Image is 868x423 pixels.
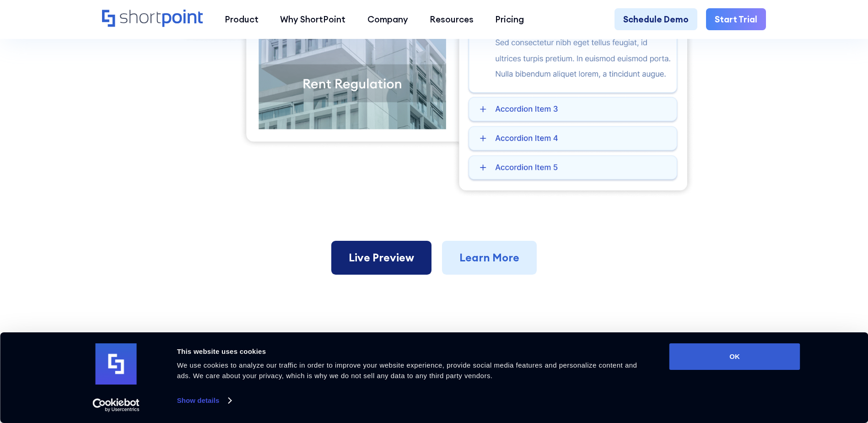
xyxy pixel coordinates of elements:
[96,343,137,385] img: logo
[177,346,649,357] div: This website uses cookies
[706,8,766,30] a: Start Trial
[76,398,156,412] a: Usercentrics Cookiebot - opens in a new window
[331,241,431,275] a: Live Preview
[270,8,356,30] a: Why ShortPoint
[280,13,345,26] div: Why ShortPoint
[442,241,537,275] a: Learn More
[485,8,535,30] a: Pricing
[177,394,231,407] a: Show details
[430,13,474,26] div: Resources
[495,13,524,26] div: Pricing
[367,13,408,26] div: Company
[102,10,203,28] a: Home
[214,8,269,30] a: Product
[225,13,259,26] div: Product
[356,8,419,30] a: Company
[177,361,637,380] span: We use cookies to analyze our traffic in order to improve your website experience, provide social...
[615,8,697,30] a: Schedule Demo
[669,343,800,370] button: OK
[419,8,484,30] a: Resources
